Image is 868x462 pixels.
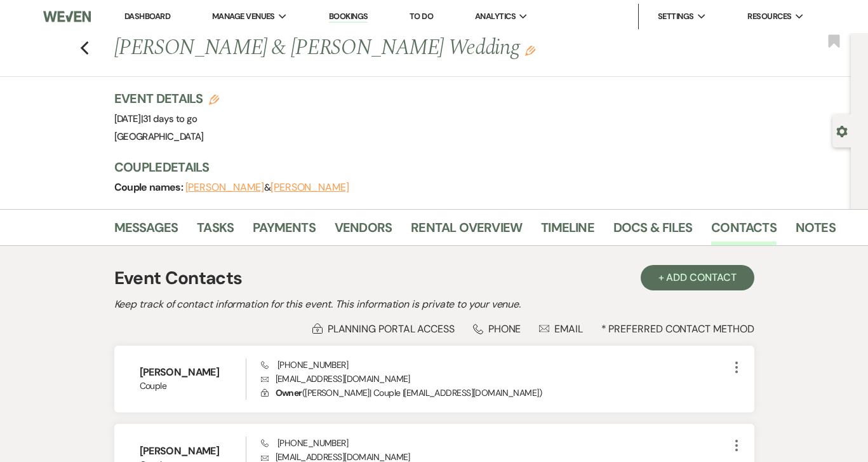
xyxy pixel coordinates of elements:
[613,217,692,245] a: Docs & Files
[270,182,349,193] button: [PERSON_NAME]
[141,112,197,125] span: |
[197,217,234,245] a: Tasks
[185,182,264,193] button: [PERSON_NAME]
[140,379,246,393] span: Couple
[114,158,825,176] h3: Couple Details
[114,180,185,194] span: Couple names:
[114,217,178,245] a: Messages
[261,372,729,386] p: [EMAIL_ADDRESS][DOMAIN_NAME]
[185,181,349,194] span: &
[711,217,777,245] a: Contacts
[212,10,275,23] span: Manage Venues
[114,297,754,312] h2: Keep track of contact information for this event. This information is private to your venue.
[253,217,316,245] a: Payments
[473,322,521,336] div: Phone
[261,386,729,400] p: ( [PERSON_NAME] | Couple | [EMAIL_ADDRESS][DOMAIN_NAME] )
[541,217,594,245] a: Timeline
[475,10,516,23] span: Analytics
[276,387,302,398] span: Owner
[261,437,348,449] span: [PHONE_NUMBER]
[411,217,522,245] a: Rental Overview
[836,125,848,137] button: Open lead details
[539,322,583,336] div: Email
[114,112,197,125] span: [DATE]
[658,10,694,23] span: Settings
[641,265,754,290] button: + Add Contact
[261,359,348,370] span: [PHONE_NUMBER]
[747,10,791,23] span: Resources
[329,11,368,23] a: Bookings
[335,217,392,245] a: Vendors
[312,322,455,336] div: Planning Portal Access
[114,33,683,64] h1: [PERSON_NAME] & [PERSON_NAME] Wedding
[114,265,243,292] h1: Event Contacts
[796,217,836,245] a: Notes
[114,322,754,336] div: * Preferred Contact Method
[143,112,197,125] span: 31 days to go
[140,365,246,379] h6: [PERSON_NAME]
[525,44,535,56] button: Edit
[114,90,220,107] h3: Event Details
[410,11,433,22] a: To Do
[124,11,170,22] a: Dashboard
[140,444,246,458] h6: [PERSON_NAME]
[114,130,204,143] span: [GEOGRAPHIC_DATA]
[43,3,91,30] img: Weven Logo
